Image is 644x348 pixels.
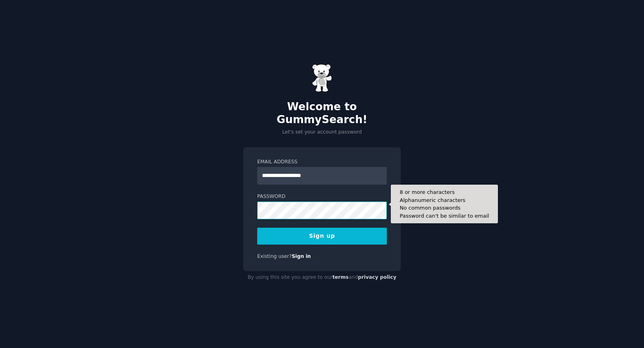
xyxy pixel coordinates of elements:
[257,228,387,245] button: Sign up
[243,271,401,284] div: By using this site you agree to our and
[358,274,396,280] a: privacy policy
[257,193,387,200] label: Password
[243,101,401,126] h2: Welcome to GummySearch!
[312,64,332,92] img: Gummy Bear
[257,253,292,259] span: Existing user?
[292,253,311,259] a: Sign in
[332,274,349,280] a: terms
[257,159,387,166] label: Email Address
[243,129,401,136] p: Let's set your account password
